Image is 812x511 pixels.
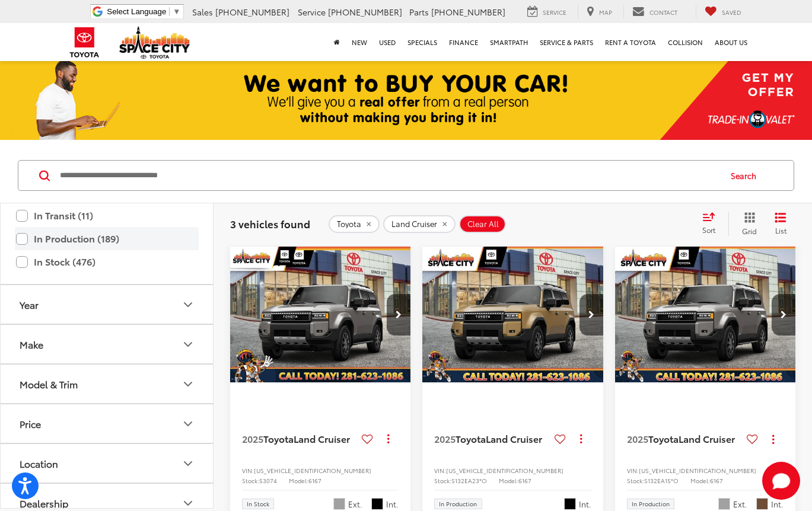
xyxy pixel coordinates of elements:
[20,299,39,310] div: Year
[766,212,795,235] button: List View
[181,377,195,391] div: Model & Trim
[173,7,180,16] span: ▼
[298,6,326,18] span: Service
[434,476,451,485] span: Stock:
[1,444,214,483] button: LocationLocation
[579,499,591,510] span: Int.
[762,462,800,500] svg: Start Chat
[467,219,499,229] span: Clear All
[434,432,549,445] a: 2025ToyotaLand Cruiser
[649,8,677,17] span: Contact
[16,251,198,272] label: In Stock (476)
[328,23,346,61] a: Home
[294,432,350,445] span: Land Cruiser
[242,466,254,475] span: VIN:
[623,5,686,18] a: Contact
[719,161,773,190] button: Search
[614,247,797,382] a: 2025 Toyota Land Cruiser Land Cruiser2025 Toyota Land Cruiser Land Cruiser2025 Toyota Land Cruise...
[62,23,107,62] img: Toyota
[722,8,741,17] span: Saved
[242,432,357,445] a: 2025ToyotaLand Cruiser
[181,298,195,312] div: Year
[627,466,639,475] span: VIN:
[456,432,486,445] span: Toyota
[564,498,576,510] span: Black Leather
[718,498,730,510] span: Meteor Shower
[391,219,437,229] span: Land Cruiser
[119,26,190,59] img: Space City Toyota
[1,285,214,324] button: YearYear
[443,23,484,61] a: Finance
[337,219,361,229] span: Toyota
[696,5,750,18] a: My Saved Vehicles
[499,476,518,485] span: Model:
[402,23,443,61] a: Specials
[772,294,795,336] button: Next image
[308,476,321,485] span: 6167
[230,247,412,382] a: 2025 Toyota Land Cruiser Land Cruiser2025 Toyota Land Cruiser Land Cruiser2025 Toyota Land Cruise...
[242,476,259,485] span: Stock:
[16,205,198,226] label: In Transit (11)
[459,215,506,233] button: Clear All
[242,432,263,445] span: 2025
[518,5,575,18] a: Service
[662,23,709,61] a: Collision
[16,228,198,249] label: In Production (189)
[439,501,477,507] span: In Production
[230,247,412,383] img: 2025 Toyota Land Cruiser Land Cruiser
[696,212,728,235] button: Select sort value
[578,5,621,18] a: Map
[434,466,446,475] span: VIN:
[632,501,670,507] span: In Production
[348,499,362,510] span: Ext.
[387,294,410,336] button: Next image
[263,432,294,445] span: Toyota
[254,466,371,475] span: [US_VEHICLE_IDENTIFICATION_NUMBER]
[484,23,534,61] a: SmartPath
[20,497,68,509] div: Dealership
[644,476,679,485] span: S132EA15*O
[648,432,679,445] span: Toyota
[422,247,604,382] a: 2025 Toyota Land Cruiser Land Cruiser2025 Toyota Land Cruiser Land Cruiser2025 Toyota Land Cruise...
[373,23,402,61] a: Used
[333,498,345,510] span: Meteor Shower
[486,432,542,445] span: Land Cruiser
[328,6,402,18] span: [PHONE_NUMBER]
[383,215,456,233] button: remove Land%20Cruiser
[215,6,289,18] span: [PHONE_NUMBER]
[20,338,43,350] div: Make
[771,499,784,510] span: Int.
[446,466,563,475] span: [US_VEHICLE_IDENTIFICATION_NUMBER]
[1,325,214,363] button: MakeMake
[431,6,505,18] span: [PHONE_NUMBER]
[289,476,308,485] span: Model:
[775,225,786,235] span: List
[518,476,531,485] span: 6167
[614,247,797,384] img: 2025 Toyota Land Cruiser Land Cruiser
[733,499,747,510] span: Ext.
[1,365,214,403] button: Model & TrimModel & Trim
[710,476,723,485] span: 6167
[614,247,797,382] div: 2025 Toyota Land Cruiser Land Cruiser 0
[181,456,195,471] div: Location
[20,458,58,469] div: Location
[107,7,166,16] span: Select Language
[742,226,757,236] span: Grid
[679,432,735,445] span: Land Cruiser
[59,161,719,190] input: Search by Make, Model, or Keyword
[627,432,742,445] a: 2025ToyotaLand Cruiser
[534,23,599,61] a: Service & Parts
[763,429,784,449] button: Actions
[434,432,456,445] span: 2025
[20,378,78,389] div: Model & Trim
[579,294,603,336] button: Next image
[378,429,399,449] button: Actions
[599,8,612,17] span: Map
[192,6,213,18] span: Sales
[762,462,800,500] button: Toggle Chat Window
[1,404,214,443] button: PricePrice
[247,501,269,507] span: In Stock
[387,434,389,443] span: dropdown dots
[772,435,774,444] span: dropdown dots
